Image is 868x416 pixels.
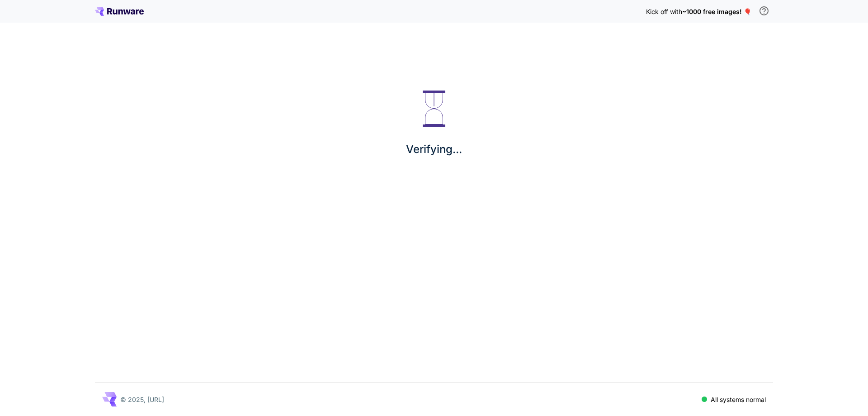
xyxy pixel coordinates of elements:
[646,8,682,15] span: Kick off with
[120,395,164,404] p: © 2025, [URL]
[755,2,773,20] button: In order to qualify for free credit, you need to sign up with a business email address and click ...
[682,8,751,15] span: ~1000 free images! 🎈
[406,141,462,158] p: Verifying...
[711,395,766,404] p: All systems normal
